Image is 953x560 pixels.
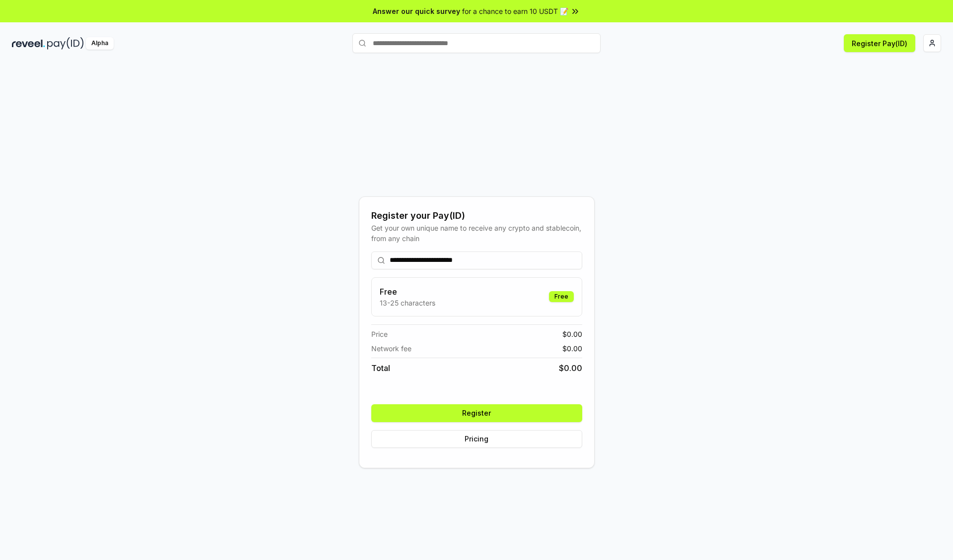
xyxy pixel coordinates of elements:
[549,291,574,302] div: Free
[371,343,411,354] span: Network fee
[559,362,582,374] span: $ 0.00
[86,37,114,50] div: Alpha
[371,329,388,339] span: Price
[12,37,45,50] img: reveel_dark
[380,298,435,308] p: 13-25 characters
[371,430,582,448] button: Pricing
[373,6,460,16] span: Answer our quick survey
[562,329,582,339] span: $ 0.00
[371,404,582,422] button: Register
[371,223,582,244] div: Get your own unique name to receive any crypto and stablecoin, from any chain
[462,6,568,16] span: for a chance to earn 10 USDT 📝
[371,209,582,223] div: Register your Pay(ID)
[844,34,915,52] button: Register Pay(ID)
[371,362,390,374] span: Total
[47,37,84,50] img: pay_id
[380,286,435,298] h3: Free
[562,343,582,354] span: $ 0.00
